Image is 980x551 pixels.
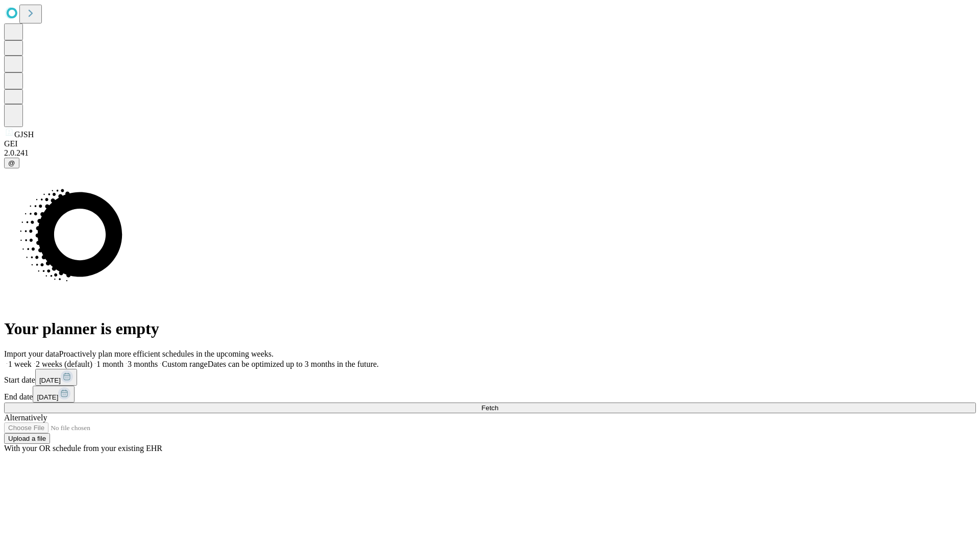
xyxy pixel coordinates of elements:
button: Upload a file [4,433,50,444]
div: 2.0.241 [4,148,976,158]
span: 2 weeks (default) [36,360,92,368]
span: Dates can be optimized up to 3 months in the future. [208,360,379,368]
span: 3 months [128,360,158,368]
span: Fetch [481,404,498,412]
button: @ [4,158,19,168]
div: End date [4,386,976,403]
div: GEI [4,139,976,148]
span: 1 month [96,360,124,368]
div: Start date [4,369,976,386]
span: GJSH [14,130,34,139]
button: [DATE] [33,386,75,403]
button: [DATE] [35,369,77,386]
span: Alternatively [4,413,47,422]
span: Proactively plan more efficient schedules in the upcoming weeks. [59,349,274,358]
span: [DATE] [39,377,61,384]
span: [DATE] [37,393,58,401]
span: With your OR schedule from your existing EHR [4,444,162,453]
h1: Your planner is empty [4,319,976,338]
span: Import your data [4,349,59,358]
span: Custom range [162,360,207,368]
span: @ [8,159,15,167]
button: Fetch [4,403,976,413]
span: 1 week [8,360,32,368]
